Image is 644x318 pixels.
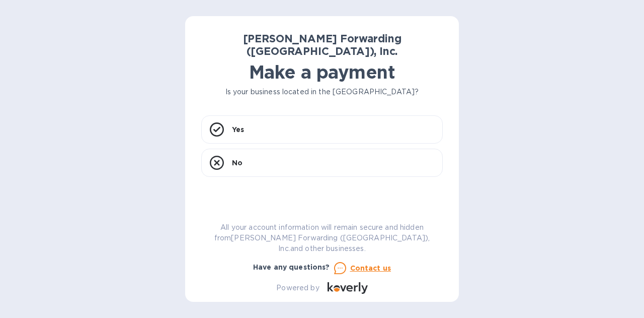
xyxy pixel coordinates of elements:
[201,222,443,254] p: All your account information will remain secure and hidden from [PERSON_NAME] Forwarding ([GEOGRA...
[201,87,443,97] p: Is your business located in the [GEOGRAPHIC_DATA]?
[243,32,401,57] b: [PERSON_NAME] Forwarding ([GEOGRAPHIC_DATA]), Inc.
[253,263,330,271] b: Have any questions?
[201,61,443,83] h1: Make a payment
[276,283,319,293] p: Powered by
[350,264,391,272] u: Contact us
[232,158,243,168] p: No
[232,124,244,135] p: Yes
